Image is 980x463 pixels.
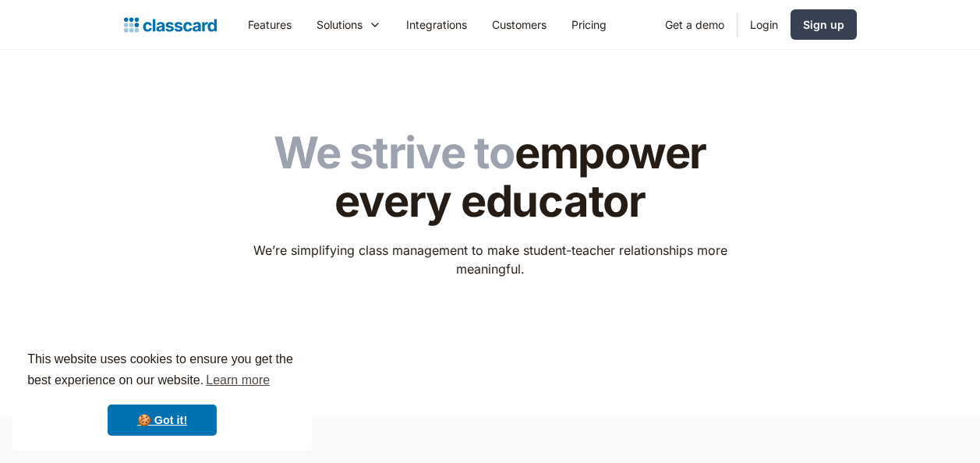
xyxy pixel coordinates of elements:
a: Customers [479,7,559,42]
span: This website uses cookies to ensure you get the best experience on our website. [27,350,297,392]
a: Integrations [394,7,479,42]
a: Get a demo [653,7,737,42]
a: learn more about cookies [203,369,272,392]
a: Sign up [791,9,857,40]
h1: empower every educator [242,129,738,225]
a: Features [235,7,304,42]
a: Login [738,7,791,42]
div: Solutions [304,7,394,42]
a: dismiss cookie message [108,405,217,436]
a: Pricing [559,7,619,42]
span: We strive to [274,126,515,179]
div: cookieconsent [12,335,312,451]
div: Solutions [317,16,363,33]
a: home [124,14,217,36]
div: Sign up [803,16,844,33]
p: We’re simplifying class management to make student-teacher relationships more meaningful. [242,241,738,278]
